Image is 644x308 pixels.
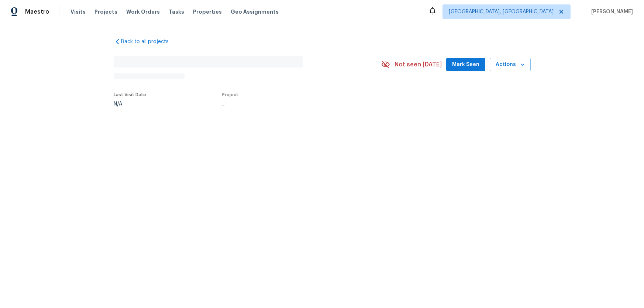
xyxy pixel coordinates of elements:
button: Actions [490,58,531,72]
span: Maestro [25,8,49,15]
span: Tasks [169,9,184,14]
span: [PERSON_NAME] [588,8,633,15]
span: Mark Seen [452,60,479,69]
span: Last Visit Date [114,93,146,97]
span: Work Orders [126,8,160,15]
div: N/A [114,101,146,107]
span: Visits [70,8,86,15]
span: Not seen [DATE] [395,61,442,68]
span: Properties [193,8,222,15]
span: Projects [94,8,117,15]
div: ... [222,101,364,107]
span: Geo Assignments [231,8,279,15]
button: Mark Seen [446,58,485,72]
span: Actions [496,60,525,69]
span: Project [222,93,238,97]
a: Back to all projects [114,38,185,45]
span: [GEOGRAPHIC_DATA], [GEOGRAPHIC_DATA] [449,8,554,15]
